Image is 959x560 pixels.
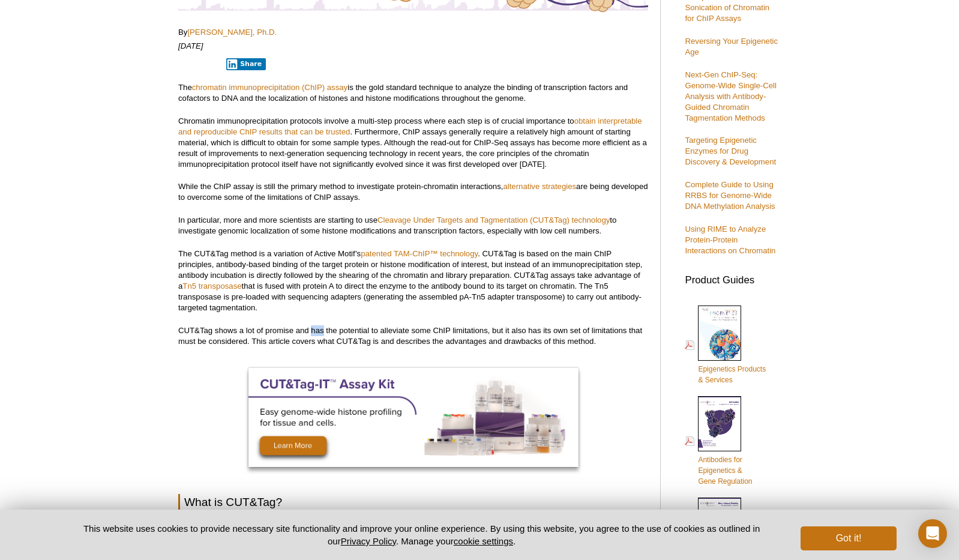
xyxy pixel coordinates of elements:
img: Optimized CUT&Tag-IT Assay Kit [248,368,579,467]
span: Epigenetics Products & Services [698,365,766,384]
img: Epi_brochure_140604_cover_web_70x200 [698,306,741,361]
button: Got it! [801,526,897,550]
a: [PERSON_NAME], Ph.D. [187,28,277,37]
h2: What is CUT&Tag? [178,494,648,510]
p: The CUT&Tag method is a variation of Active Motif’s . CUT&Tag is based on the main ChIP principle... [178,248,648,313]
p: CUT&Tag shows a lot of promise and has the potential to alleviate some ChIP limitations, but it a... [178,325,648,347]
p: While the ChIP assay is still the primary method to investigate protein-chromatin interactions, a... [178,181,648,203]
button: Share [226,58,266,70]
span: Antibodies for Epigenetics & Gene Regulation [698,456,752,486]
a: patented TAM-ChIP™ technology [361,249,478,258]
a: Privacy Policy [341,536,396,546]
a: Antibodies forEpigenetics &Gene Regulation [685,395,752,488]
a: Epigenetics Products& Services [685,304,766,387]
div: Open Intercom Messenger [918,519,947,548]
a: Next-Gen ChIP-Seq: Genome-Wide Single-Cell Analysis with Antibody-Guided Chromatin Tagmentation M... [685,70,776,122]
img: Abs_epi_2015_cover_web_70x200 [698,396,741,451]
iframe: X Post Button [178,58,218,70]
p: In particular, more and more scientists are starting to use to investigate genomic localization o... [178,215,648,236]
h3: Product Guides [685,268,781,286]
img: Rec_prots_140604_cover_web_70x200 [698,498,741,553]
a: chromatin immunoprecipitation (ChIP) assay [192,83,347,92]
a: Using RIME to Analyze Protein-Protein Interactions on Chromatin [685,224,775,255]
a: Cleavage Under Targets and Tagmentation (CUT&Tag) technology [377,215,610,224]
a: Tn5 transposase [182,282,241,291]
a: Reversing Your Epigenetic Age [685,37,778,56]
em: [DATE] [178,41,203,50]
p: By [178,27,648,38]
a: obtain interpretable and reproducible ChIP results that can be trusted [178,116,642,136]
a: Targeting Epigenetic Enzymes for Drug Discovery & Development [685,136,776,166]
button: cookie settings [454,536,513,546]
a: Complete Guide to Using RRBS for Genome-Wide DNA Methylation Analysis [685,180,775,211]
p: This website uses cookies to provide necessary site functionality and improve your online experie... [62,522,781,547]
a: alternative strategies [503,182,576,191]
p: The is the gold standard technique to analyze the binding of transcription factors and cofactors ... [178,82,648,104]
p: Chromatin immunoprecipitation protocols involve a multi-step process where each step is of crucia... [178,116,648,170]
